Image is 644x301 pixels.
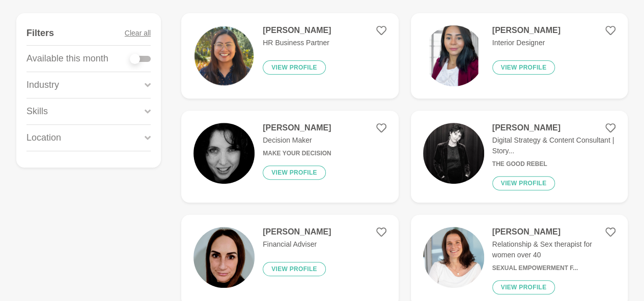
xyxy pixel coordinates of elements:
h4: [PERSON_NAME] [492,227,615,237]
p: HR Business Partner [263,38,331,48]
img: 2462cd17f0db61ae0eaf7f297afa55aeb6b07152-1255x1348.jpg [193,227,255,288]
p: Location [26,131,61,145]
button: View profile [263,262,326,276]
p: Financial Adviser [263,239,331,250]
p: Skills [26,105,48,118]
a: [PERSON_NAME]Digital Strategy & Content Consultant | Story...The Good RebelView profile [411,111,628,203]
button: View profile [492,60,555,75]
p: Decision Maker [263,135,331,146]
h6: The Good Rebel [492,160,615,168]
h4: [PERSON_NAME] [492,123,615,133]
h4: [PERSON_NAME] [263,227,331,237]
button: Clear all [125,21,151,45]
h4: Filters [26,27,54,39]
h4: [PERSON_NAME] [492,25,561,36]
p: Relationship & Sex therapist for women over 40 [492,239,615,260]
h6: Sexual Empowerment f... [492,264,615,272]
p: Industry [26,78,59,92]
p: Interior Designer [492,38,561,48]
a: [PERSON_NAME]HR Business PartnerView profile [181,13,398,98]
a: [PERSON_NAME]Interior DesignerView profile [411,13,628,98]
img: 1044fa7e6122d2a8171cf257dcb819e56f039831-1170x656.jpg [423,123,484,184]
img: 443bca476f7facefe296c2c6ab68eb81e300ea47-400x400.jpg [193,123,255,184]
img: 672c9e0f5c28f94a877040268cd8e7ac1f2c7f14-1080x1350.png [423,25,484,86]
img: 231d6636be52241877ec7df6b9df3e537ea7a8ca-1080x1080.png [193,25,255,86]
button: View profile [263,165,326,180]
p: Available this month [26,52,108,65]
a: [PERSON_NAME]Decision MakerMake Your DecisionView profile [181,111,398,203]
button: View profile [263,60,326,75]
p: Digital Strategy & Content Consultant | Story... [492,135,615,156]
h4: [PERSON_NAME] [263,123,331,133]
img: d6e4e6fb47c6b0833f5b2b80120bcf2f287bc3aa-2570x2447.jpg [423,227,484,288]
h4: [PERSON_NAME] [263,25,331,36]
h6: Make Your Decision [263,150,331,157]
button: View profile [492,176,555,190]
button: View profile [492,280,555,294]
